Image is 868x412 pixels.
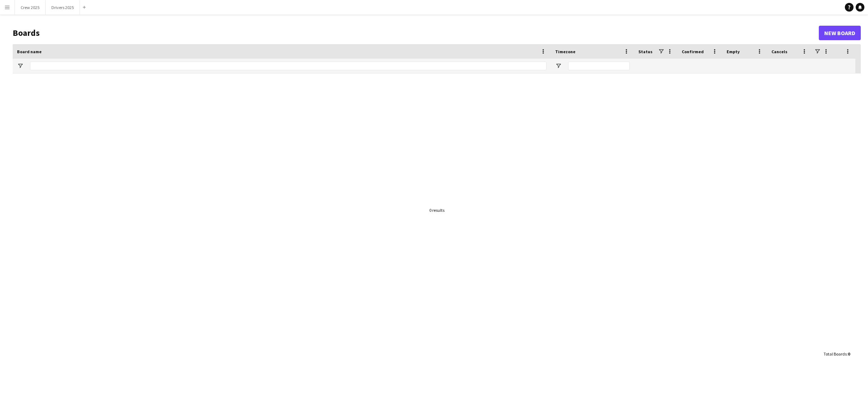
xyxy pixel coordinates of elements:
[15,0,46,14] button: Crew 2025
[17,49,42,54] span: Board name
[824,351,847,357] span: Total Boards
[819,26,861,40] a: New Board
[17,63,24,69] button: Open Filter Menu
[771,49,787,54] span: Cancels
[824,347,850,361] div: :
[30,62,546,70] input: Board name Filter Input
[568,62,630,70] input: Timezone Filter Input
[555,63,562,69] button: Open Filter Menu
[13,28,819,38] h1: Boards
[727,49,740,54] span: Empty
[848,351,850,357] span: 0
[429,207,444,213] div: 0 results
[682,49,704,54] span: Confirmed
[555,49,575,54] span: Timezone
[638,49,652,54] span: Status
[46,0,80,14] button: Drivers 2025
